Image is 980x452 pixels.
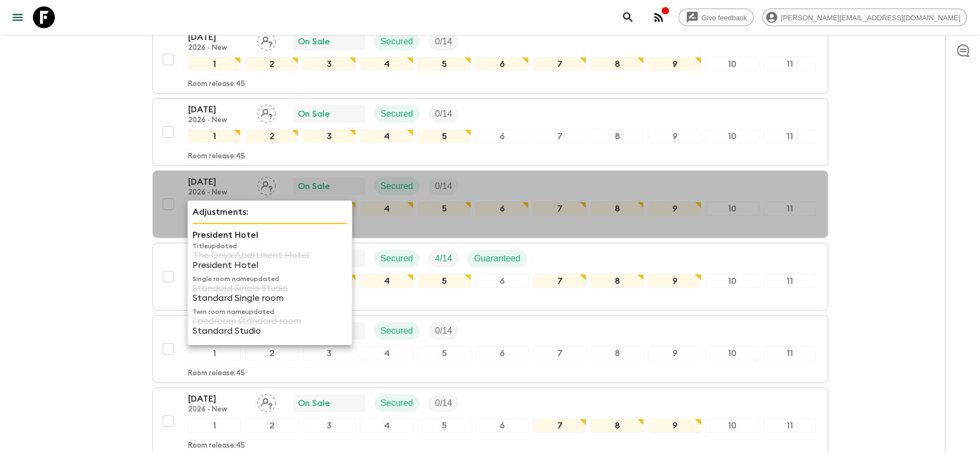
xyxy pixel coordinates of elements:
[188,129,241,144] div: 1
[188,175,248,188] p: [DATE]
[298,107,330,121] p: On Sale
[188,44,248,53] p: 2026 - New
[428,250,458,267] div: Trip Fill
[428,105,458,123] div: Trip Fill
[245,419,298,433] div: 2
[648,129,701,144] div: 9
[360,274,413,288] div: 4
[706,274,759,288] div: 10
[192,316,347,326] p: 1 bedroom standard room
[763,346,817,361] div: 11
[188,31,248,44] p: [DATE]
[533,419,586,433] div: 7
[245,57,298,71] div: 2
[418,202,471,216] div: 5
[418,57,471,71] div: 5
[763,274,817,288] div: 11
[188,405,248,414] p: 2026 - New
[192,228,347,242] p: President Hotel
[257,108,276,117] span: Assign pack leader
[245,129,298,144] div: 2
[591,274,644,288] div: 8
[188,188,248,197] p: 2026 - New
[706,129,759,144] div: 10
[257,180,276,189] span: Assign pack leader
[188,116,248,125] p: 2026 - New
[533,346,586,361] div: 7
[192,205,347,219] p: Adjustments:
[763,57,817,71] div: 11
[303,346,356,361] div: 3
[591,57,644,71] div: 8
[192,250,347,260] p: The Onyx Apartment Hotel
[245,346,298,361] div: 2
[7,7,29,28] button: menu
[188,57,241,71] div: 1
[192,293,347,303] p: Standard Single room
[192,242,347,250] p: Title updated
[648,274,701,288] div: 9
[381,180,413,193] p: Secured
[533,202,586,216] div: 7
[475,419,529,433] div: 6
[474,252,520,265] p: Guaranteed
[706,57,759,71] div: 10
[435,35,452,48] p: 0 / 14
[188,346,241,361] div: 1
[648,419,701,433] div: 9
[591,419,644,433] div: 8
[418,346,471,361] div: 5
[418,274,471,288] div: 5
[360,202,413,216] div: 4
[475,129,529,144] div: 6
[381,107,413,121] p: Secured
[360,346,413,361] div: 4
[763,419,817,433] div: 11
[303,129,356,144] div: 3
[648,346,701,361] div: 9
[418,129,471,144] div: 5
[648,202,701,216] div: 9
[298,397,330,410] p: On Sale
[435,252,452,265] p: 4 / 14
[188,392,248,405] p: [DATE]
[360,57,413,71] div: 4
[188,103,248,116] p: [DATE]
[360,129,413,144] div: 4
[188,442,245,450] p: Room release: 45
[188,80,245,89] p: Room release: 45
[428,178,458,195] div: Trip Fill
[360,419,413,433] div: 4
[533,129,586,144] div: 7
[298,180,330,193] p: On Sale
[435,397,452,410] p: 0 / 14
[435,107,452,121] p: 0 / 14
[591,202,644,216] div: 8
[475,274,529,288] div: 6
[763,202,817,216] div: 11
[763,129,817,144] div: 11
[706,202,759,216] div: 10
[303,57,356,71] div: 3
[706,419,759,433] div: 10
[303,419,356,433] div: 3
[695,14,753,22] span: Give feedback
[428,322,458,340] div: Trip Fill
[257,36,276,44] span: Assign pack leader
[533,274,586,288] div: 7
[381,252,413,265] p: Secured
[428,33,458,50] div: Trip Fill
[257,397,276,406] span: Assign pack leader
[775,14,966,22] span: [PERSON_NAME][EMAIL_ADDRESS][DOMAIN_NAME]
[706,346,759,361] div: 10
[648,57,701,71] div: 9
[591,129,644,144] div: 8
[617,7,639,28] button: search adventures
[192,260,347,270] p: President Hotel
[298,35,330,48] p: On Sale
[188,419,241,433] div: 1
[533,57,586,71] div: 7
[381,397,413,410] p: Secured
[418,419,471,433] div: 5
[188,369,245,378] p: Room release: 45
